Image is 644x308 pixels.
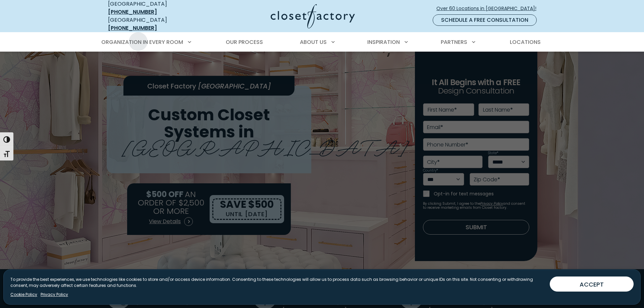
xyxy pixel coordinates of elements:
[108,24,157,32] a: [PHONE_NUMBER]
[550,276,634,292] button: ACCEPT
[10,276,544,289] p: To provide the best experiences, we use technologies like cookies to store and/or access device i...
[271,4,355,28] img: Closet Factory Logo
[226,38,263,46] span: Our Process
[436,5,542,12] span: Over 60 Locations in [GEOGRAPHIC_DATA]!
[108,16,205,32] div: [GEOGRAPHIC_DATA]
[300,38,327,46] span: About Us
[10,292,37,298] a: Cookie Policy
[367,38,400,46] span: Inspiration
[436,3,542,14] a: Over 60 Locations in [GEOGRAPHIC_DATA]!
[441,38,467,46] span: Partners
[97,33,547,52] nav: Primary Menu
[101,38,183,46] span: Organization in Every Room
[108,8,157,16] a: [PHONE_NUMBER]
[510,38,541,46] span: Locations
[433,14,537,26] a: Schedule a Free Consultation
[41,292,68,298] a: Privacy Policy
